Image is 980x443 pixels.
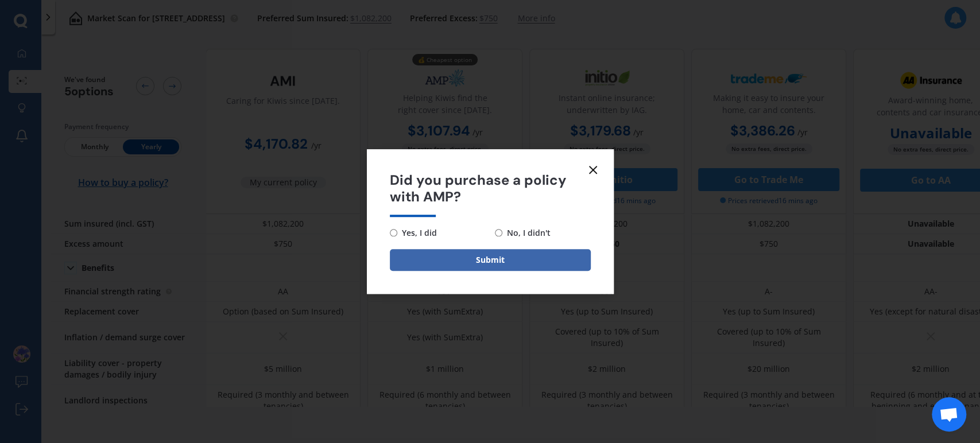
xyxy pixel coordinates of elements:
input: No, I didn't [495,229,502,236]
button: Submit [390,249,591,271]
span: Did you purchase a policy with AMP? [390,172,591,205]
span: No, I didn't [502,226,551,240]
input: Yes, I did [390,229,397,236]
div: Open chat [932,397,966,432]
span: Yes, I did [397,226,437,240]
